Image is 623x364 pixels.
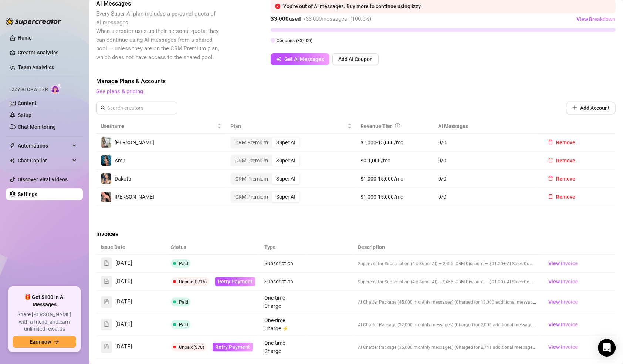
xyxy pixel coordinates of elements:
span: Every Super AI plan includes a personal quota of AI messages. When a creator uses up their person... [96,10,219,61]
span: Amiri [115,158,126,164]
th: Status [166,240,260,255]
td: $1,000-15,000/mo [356,134,434,152]
img: Bonnie [101,192,111,202]
th: Description [353,240,541,255]
span: close-circle [275,4,280,9]
span: Subscription [264,260,293,266]
span: Revenue Tier [360,123,392,129]
div: CRM Premium [231,155,272,166]
span: thunderbolt [10,143,16,149]
a: View Invoice [545,320,580,329]
span: Paid [179,261,188,266]
img: Amiri [101,155,111,166]
span: plus [572,105,577,110]
span: [DATE] [115,343,132,351]
strong: 33,000 used [271,16,301,22]
span: arrow-right [54,339,59,344]
span: Coupons ( 33,000 ) [277,38,312,43]
span: Remove [556,194,575,200]
span: 0 / 0 [438,156,533,165]
span: Earn now [30,339,51,345]
span: Supercreator Subscription (4 x Super AI) — $456 [358,279,453,284]
div: CRM Premium [231,192,272,202]
a: Setup [18,112,31,118]
div: segmented control [230,173,300,185]
span: Add Account [580,105,610,111]
span: [DATE] [115,259,132,268]
a: Content [18,100,37,106]
span: [DATE] [115,277,132,286]
span: Get AI Messages [284,56,324,62]
span: Remove [556,139,575,145]
span: Supercreator Subscription (4 x Super AI) — $456 [358,261,453,266]
span: [PERSON_NAME] [115,139,154,145]
span: file-text [104,279,109,284]
div: CRM Premium [231,173,272,184]
div: segmented control [230,136,300,148]
th: Plan [226,119,356,134]
span: Chat Copilot [18,155,70,166]
span: search [101,105,106,111]
div: CRM Premium [231,137,272,148]
input: Search creators [107,104,167,112]
a: Chat Monitoring [18,124,56,130]
span: Add AI Coupon [338,56,373,62]
span: AI Chatter Package (32,000 monthly messages) (Charged for 2,000 additional messages) [358,321,536,327]
div: You're out of AI messages. Buy more to continue using Izzy. [283,2,611,10]
button: Retry Payment [215,277,255,286]
th: Type [260,240,307,255]
span: View Invoice [548,298,578,306]
img: logo-BBDzfeDw.svg [6,18,61,25]
span: 0 / 0 [438,175,533,183]
img: Dakota [101,173,111,184]
span: [DATE] [115,297,132,306]
span: AI Chatter Package (35,000 monthly messages) (Charged for 2,741 additional messages) [358,344,536,350]
span: delete [548,176,553,181]
th: AI Messages [434,119,538,134]
span: Retry Payment [218,279,253,284]
span: View Invoice [548,343,578,351]
span: Plan [230,122,345,130]
span: Subscription [264,279,293,284]
img: Chat Copilot [10,158,14,163]
span: ( 100.0 %) [350,16,371,22]
span: [PERSON_NAME] [115,194,154,200]
button: Remove [542,136,581,148]
span: delete [548,139,553,145]
span: Dakota [115,176,131,182]
td: $0-1,000/mo [356,152,434,170]
span: One-time Charge [264,340,285,354]
span: Invoices [96,230,220,239]
span: Manage Plans & Accounts [96,77,616,86]
span: delete [548,158,553,163]
span: Izzy AI Chatter [10,86,48,93]
a: View Invoice [545,297,580,306]
a: Team Analytics [18,64,54,70]
button: Add Account [566,102,616,114]
a: View Invoice [545,259,580,268]
span: Paid [179,299,188,305]
span: View Breakdown [576,16,615,22]
div: Super AI [272,192,299,202]
span: Retry Payment [215,344,250,350]
span: Unpaid ($78) [179,344,204,350]
span: View Invoice [548,320,578,328]
div: segmented control [230,191,300,203]
span: View Invoice [548,259,578,267]
span: Automations [18,140,70,152]
span: [DATE] [115,320,132,329]
button: View Breakdown [576,13,616,25]
span: / 33,000 messages [304,16,347,22]
td: $1,000-15,000/mo [356,188,434,206]
a: See plans & pricing [96,88,143,95]
a: Home [18,35,32,41]
div: Super AI [272,137,299,148]
td: $1,000-15,000/mo [356,170,434,188]
span: file-text [104,260,109,266]
span: file-text [104,299,109,304]
th: Issue Date [96,240,166,255]
span: One-time Charge ⚡ [264,317,288,331]
div: segmented control [230,155,300,166]
a: View Invoice [545,277,580,286]
span: Paid [179,322,188,327]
